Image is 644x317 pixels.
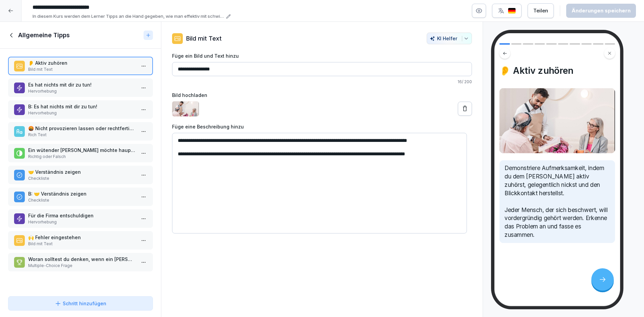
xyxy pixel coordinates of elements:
div: B: 🤝 Verständnis zeigenCheckliste [8,188,153,206]
p: Checkliste [28,197,136,203]
p: Hervorhebung [28,219,136,225]
p: Woran solltest du denken, wenn ein [PERSON_NAME] sich beschwert? [28,256,136,263]
div: Ein wütender [PERSON_NAME] möchte hauptsächlich, dass man ihm/ihr zuhört und die Beschwerde [PERS... [8,144,153,162]
p: 👂 Aktiv zuhören [28,59,136,66]
p: Bild mit Text [28,241,136,247]
p: Multiple-Choice Frage [28,263,136,269]
div: Woran solltest du denken, wenn ein [PERSON_NAME] sich beschwert?Multiple-Choice Frage [8,253,153,271]
p: Rich Text [28,132,136,138]
div: B: Es hat nichts mit dir zu tun!Hervorhebung [8,100,153,119]
button: Teilen [528,3,554,18]
p: Bild mit Text [186,34,222,43]
div: 🤬 Nicht provozieren lassen oder rechtfertigenRich Text [8,122,153,141]
p: Hervorhebung [28,110,136,116]
div: Für die Firma entschuldigenHervorhebung [8,209,153,228]
img: cljru0dzm01ecfb01korr31xw.jpg [172,101,199,116]
p: Bild mit Text [28,66,136,72]
p: Demonstriere Aufmerksamkeit, indem du dem [PERSON_NAME] aktiv zuhörst, gelegentlich nickst und de... [504,164,610,239]
button: Schritt hinzufügen [8,296,153,311]
img: de.svg [508,8,516,14]
p: 🙌 Fehler eingestehen [28,234,136,241]
div: Änderungen speichern [572,7,631,14]
div: KI Helfer [430,36,469,41]
label: Füge eine Beschreibung hinzu [172,123,472,130]
p: Ein wütender [PERSON_NAME] möchte hauptsächlich, dass man ihm/ihr zuhört und die Beschwerde [PERS... [28,147,136,154]
p: In diesem Kurs werden dem Lerner Tipps an die Hand gegeben, wie man effektiv mit schwierigen Kund... [33,13,224,20]
div: 👂 Aktiv zuhörenBild mit Text [8,57,153,75]
p: Es hat nichts mit dir zu tun! [28,81,136,88]
p: Für die Firma entschuldigen [28,212,136,219]
div: Es hat nichts mit dir zu tun!Hervorhebung [8,78,153,97]
div: 🙌 Fehler eingestehenBild mit Text [8,231,153,250]
button: KI Helfer [427,33,472,44]
p: B: Es hat nichts mit dir zu tun! [28,103,136,110]
p: Hervorhebung [28,88,136,94]
p: 🤝 Verständnis zeigen [28,168,136,175]
h1: Allgemeine Tipps [18,31,70,39]
p: 16 / 200 [172,79,472,85]
label: Füge ein Bild und Text hinzu [172,52,472,59]
div: 🤝 Verständnis zeigenCheckliste [8,166,153,184]
div: Schritt hinzufügen [55,300,106,307]
h4: 👂 Aktiv zuhören [499,65,615,76]
img: Bild und Text Vorschau [499,88,615,153]
p: 🤬 Nicht provozieren lassen oder rechtfertigen [28,125,136,132]
p: B: 🤝 Verständnis zeigen [28,190,136,197]
button: Änderungen speichern [566,4,636,18]
p: Richtig oder Falsch [28,154,136,160]
div: Teilen [533,7,548,14]
p: Checkliste [28,175,136,181]
label: Bild hochladen [172,92,472,99]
